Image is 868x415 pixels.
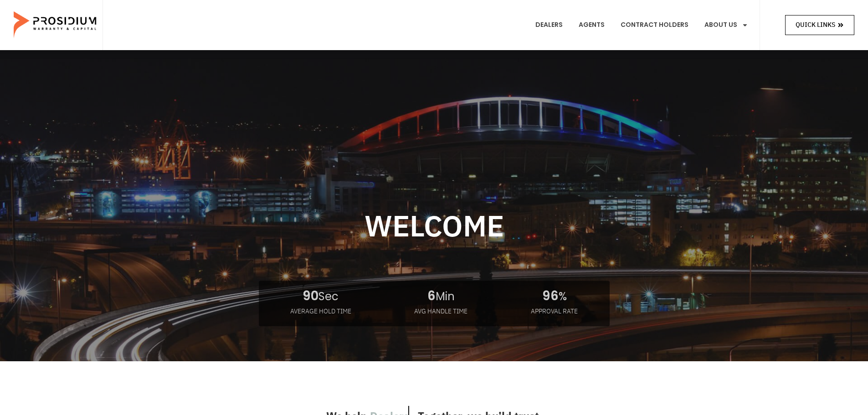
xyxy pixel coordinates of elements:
a: About Us [698,8,755,42]
a: Contract Holders [614,8,695,42]
a: Dealers [529,8,570,42]
span: Quick Links [796,19,835,31]
nav: Menu [529,8,755,42]
a: Quick Links [785,15,854,35]
a: Agents [572,8,611,42]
